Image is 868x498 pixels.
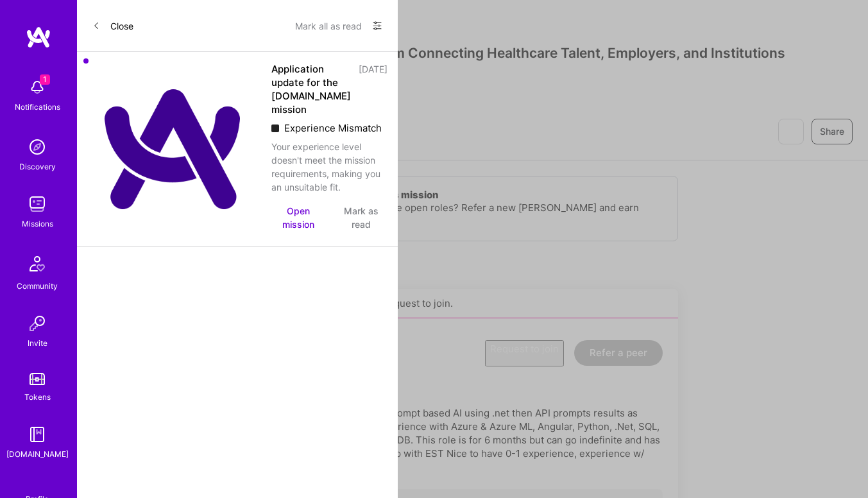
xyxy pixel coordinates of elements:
[24,422,50,447] img: guide book
[24,74,50,100] img: bell
[24,134,50,160] img: discovery
[24,390,51,404] div: Tokens
[295,15,362,36] button: Mark all as read
[28,336,47,350] div: Invite
[87,62,261,236] img: Company Logo
[271,204,325,231] button: Open mission
[15,100,60,114] div: Notifications
[24,311,50,336] img: Invite
[335,204,387,231] button: Mark as read
[24,191,50,217] img: teamwork
[19,160,56,173] div: Discovery
[6,447,69,461] div: [DOMAIN_NAME]
[26,26,51,49] img: logo
[271,140,387,194] div: Your experience level doesn't meet the mission requirements, making you an unsuitable fit.
[92,15,133,36] button: Close
[22,248,53,279] img: Community
[271,121,387,135] div: Experience Mismatch
[30,373,45,385] img: tokens
[22,217,53,230] div: Missions
[271,62,351,116] div: Application update for the [DOMAIN_NAME] mission
[17,279,58,293] div: Community
[40,74,50,85] span: 1
[359,62,387,116] div: [DATE]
